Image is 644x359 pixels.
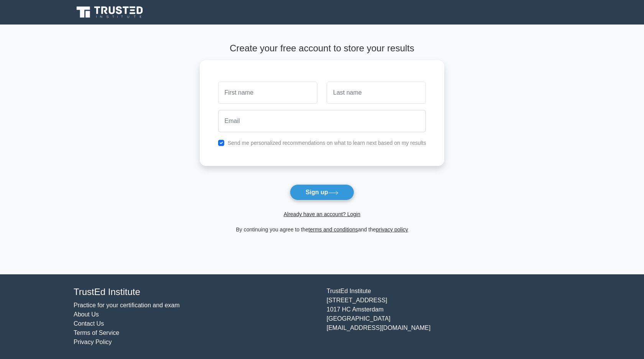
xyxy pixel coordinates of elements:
[290,184,354,200] button: Sign up
[200,43,445,54] h4: Create your free account to store your results
[376,226,408,233] a: privacy policy
[309,226,358,233] a: terms and conditions
[322,287,575,347] div: TrustEd Institute [STREET_ADDRESS] 1017 HC Amsterdam [GEOGRAPHIC_DATA] [EMAIL_ADDRESS][DOMAIN_NAME]
[327,82,426,104] input: Last name
[74,320,104,327] a: Contact Us
[195,225,449,234] div: By continuing you agree to the and the
[228,140,426,146] label: Send me personalized recommendations on what to learn next based on my results
[218,110,426,132] input: Email
[218,82,317,104] input: First name
[74,339,112,345] a: Privacy Policy
[74,302,180,308] a: Practice for your certification and exam
[74,287,317,298] h4: TrustEd Institute
[74,329,119,336] a: Terms of Service
[284,211,360,217] a: Already have an account? Login
[74,311,99,318] a: About Us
